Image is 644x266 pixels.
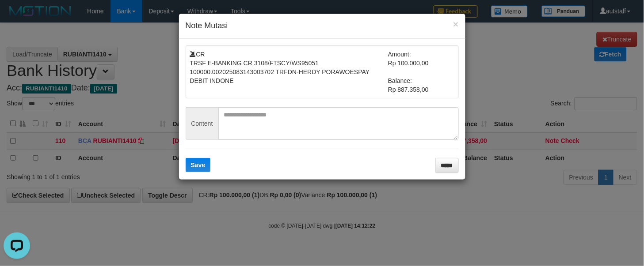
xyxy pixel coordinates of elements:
span: Save [191,161,206,169]
h4: Note Mutasi [186,20,459,32]
button: Save [186,158,211,172]
span: Content [186,107,218,140]
button: Open LiveChat chat widget [4,4,30,30]
button: × [453,19,458,29]
td: CR TRSF E-BANKING CR 3108/FTSCY/WS95051 100000.002025083143003702 TRFDN-HERDY PORAWOESPAY DEBIT I... [190,50,389,94]
td: Amount: Rp 100.000,00 Balance: Rp 887.358,00 [388,50,454,94]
